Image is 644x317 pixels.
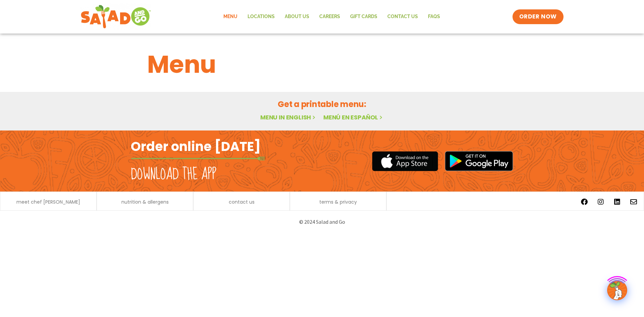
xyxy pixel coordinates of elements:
[218,9,445,24] nav: Menu
[445,151,513,171] img: google_play
[260,113,317,121] a: Menu in English
[372,150,438,172] img: appstore
[131,165,216,184] h2: Download the app
[134,217,510,226] p: © 2024 Salad and Go
[423,9,445,24] a: FAQs
[131,157,265,160] img: fork
[513,9,563,24] a: ORDER NOW
[131,138,261,155] h2: Order online [DATE]
[229,200,255,204] a: contact us
[323,113,384,121] a: Menú en español
[280,9,314,24] a: About Us
[519,13,557,21] span: ORDER NOW
[218,9,243,24] a: Menu
[147,46,497,83] h1: Menu
[319,200,357,204] a: terms & privacy
[147,98,497,110] h2: Get a printable menu:
[80,3,151,30] img: new-SAG-logo-768×292
[16,200,80,204] a: meet chef [PERSON_NAME]
[382,9,423,24] a: Contact Us
[345,9,382,24] a: GIFT CARDS
[121,200,169,204] a: nutrition & allergens
[243,9,280,24] a: Locations
[314,9,345,24] a: Careers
